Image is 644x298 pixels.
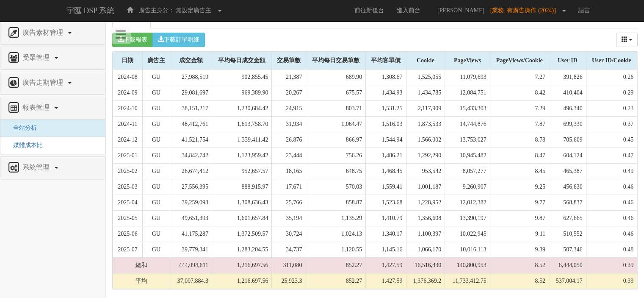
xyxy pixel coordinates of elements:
td: 410,404 [549,85,586,101]
div: PageViews/Cookie [490,52,549,69]
td: 11,079,693 [445,70,490,85]
td: 9.87 [490,211,549,226]
span: [PERSON_NAME] [433,7,489,14]
td: 1,410.79 [366,211,406,226]
td: 1,531.25 [366,101,406,117]
td: 803.71 [306,101,366,117]
td: 1,356,608 [406,211,445,226]
div: Columns [616,33,638,47]
td: 1,216,697.56 [212,258,272,273]
span: 全站分析 [7,125,37,131]
td: 510,552 [549,226,586,242]
td: GU [142,148,170,164]
td: 866.97 [306,132,366,148]
td: 31,934 [272,117,306,132]
td: 總和 [113,258,170,273]
td: 7.29 [490,101,549,117]
td: 1,427.59 [366,273,406,289]
td: 1,283,204.55 [212,242,272,258]
td: 8.42 [490,85,549,101]
td: 11,733,412.75 [445,273,490,289]
td: 648.75 [306,164,366,179]
td: GU [142,211,170,226]
td: 13,390,197 [445,211,490,226]
td: 1,427.59 [366,258,406,273]
td: 0.37 [586,117,637,132]
td: 0.45 [586,132,637,148]
td: 1,340.17 [366,226,406,242]
td: 21,387 [272,70,306,85]
td: 902,855.45 [212,70,272,85]
td: 1,135.29 [306,211,366,226]
div: 平均每日交易筆數 [306,52,366,69]
td: 9.39 [490,242,549,258]
td: 952,657.57 [212,164,272,179]
td: 10,016,113 [445,242,490,258]
td: 20,267 [272,85,306,101]
div: 平均每日成交金額 [212,52,272,69]
td: 1,230,684.42 [212,101,272,117]
td: 25,923.3 [272,273,306,289]
td: 2025-07 [113,242,143,258]
td: 675.57 [306,85,366,101]
td: 8.45 [490,164,549,179]
td: 0.49 [586,164,637,179]
td: 1,339,411.42 [212,132,272,148]
td: 10,945,482 [445,148,490,164]
div: Cookie [406,52,445,69]
td: GU [142,242,170,258]
td: 24,915 [272,101,306,117]
td: 140,800,953 [445,258,490,273]
td: 38,151,217 [170,101,212,117]
td: 41,521,754 [170,132,212,148]
td: 0.46 [586,195,637,211]
td: 15,433,303 [445,101,490,117]
td: 1,873,533 [406,117,445,132]
td: 2,117,909 [406,101,445,117]
td: 35,194 [272,211,306,226]
td: 1,292,290 [406,148,445,164]
td: 2025-02 [113,164,143,179]
button: columns [616,33,638,47]
td: 34,842,742 [170,148,212,164]
td: 1,064.47 [306,117,366,132]
td: 7.27 [490,70,549,85]
td: GU [142,101,170,117]
a: 媒體成本比 [7,142,43,148]
td: 2024-11 [113,117,143,132]
td: 2025-01 [113,148,143,164]
td: GU [142,179,170,195]
td: 37,007,884.3 [170,273,212,289]
td: 858.87 [306,195,366,211]
td: 1,376,369.2 [406,273,445,289]
td: 8.52 [490,273,549,289]
div: 成交金額 [170,52,212,69]
td: 16,516,430 [406,258,445,273]
td: 6,444,050 [549,258,586,273]
td: 0.29 [586,85,637,101]
button: 下載報表 [112,33,153,47]
span: 廣告素材管理 [20,29,67,36]
td: GU [142,226,170,242]
span: 系統管理 [20,164,54,171]
td: 9.11 [490,226,549,242]
td: 1,434.93 [366,85,406,101]
td: 1,525,055 [406,70,445,85]
td: GU [142,164,170,179]
td: 705,609 [549,132,586,148]
td: 1,216,697.56 [212,273,272,289]
td: 18,165 [272,164,306,179]
td: 570.03 [306,179,366,195]
td: 1,516.03 [366,117,406,132]
td: 13,753,027 [445,132,490,148]
td: 1,372,509.57 [212,226,272,242]
td: 1,100,397 [406,226,445,242]
td: 0.46 [586,226,637,242]
td: 537,004.17 [549,273,586,289]
td: 852.27 [306,258,366,273]
td: 8,057,277 [445,164,490,179]
td: GU [142,85,170,101]
td: 2024-08 [113,70,143,85]
td: 2024-12 [113,132,143,148]
span: 無設定廣告主 [176,7,211,14]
